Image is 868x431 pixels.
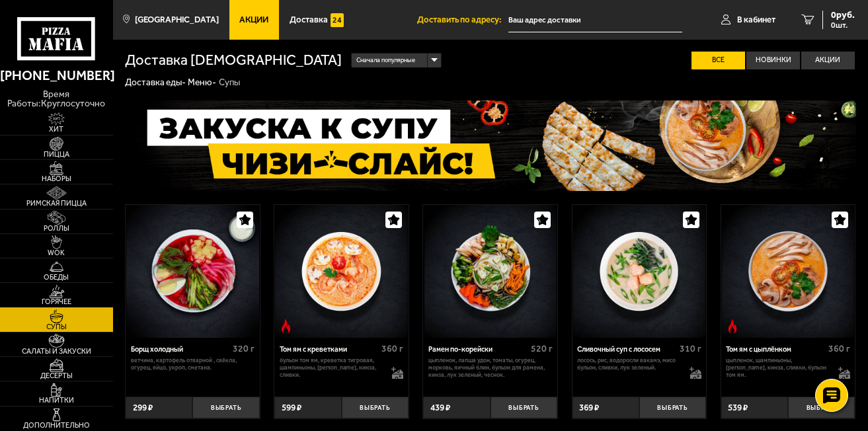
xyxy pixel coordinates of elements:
input: Ваш адрес доставки [508,8,682,32]
div: Борщ холодный [131,345,230,354]
p: бульон том ям, креветка тигровая, шампиньоны, [PERSON_NAME], кинза, сливки. [280,357,383,379]
div: Том ям с креветками [280,345,379,354]
a: Острое блюдоТом ям с креветками [274,205,409,337]
span: Доставить по адресу: [417,15,508,24]
span: 539 ₽ [728,403,748,412]
span: 299 ₽ [133,403,153,412]
a: Доставка еды- [125,77,186,87]
p: цыпленок, лапша удон, томаты, огурец, морковь, яичный блин, бульон для рамена, кинза, лук зеленый... [428,357,553,379]
span: 599 ₽ [282,403,301,412]
button: Выбрать [491,397,557,419]
span: Сначала популярные [356,52,415,69]
p: цыпленок, шампиньоны, [PERSON_NAME], кинза, сливки, бульон том ям. [726,357,829,379]
label: Новинки [746,52,800,69]
span: 320 г [233,343,255,354]
span: 0 шт. [831,21,855,29]
img: Сливочный суп с лососем [573,205,705,337]
label: Все [691,52,745,69]
span: 360 г [381,343,403,354]
img: Борщ холодный [126,205,258,337]
a: Острое блюдоТом ям с цыплёнком [721,205,855,337]
span: 360 г [828,343,850,354]
p: ветчина, картофель отварной , свёкла, огурец, яйцо, укроп, сметана. [131,357,255,372]
span: В кабинет [737,15,775,24]
button: Выбрать [192,397,259,419]
span: [GEOGRAPHIC_DATA] [135,15,219,24]
span: Акции [239,15,268,24]
label: Акции [801,52,855,69]
div: Том ям с цыплёнком [726,345,825,354]
span: Доставка [290,15,328,24]
span: 0 руб. [831,11,855,20]
img: Том ям с цыплёнком [722,205,854,337]
span: 520 г [531,343,553,354]
p: лосось, рис, водоросли вакамэ, мисо бульон, сливки, лук зеленый. [577,357,680,372]
div: Рамен по-корейски [428,345,528,354]
a: Меню- [188,77,216,87]
div: Сливочный суп с лососем [577,345,676,354]
img: Острое блюдо [726,319,740,333]
img: Рамен по-корейски [424,205,557,337]
a: Сливочный суп с лососем [572,205,707,337]
button: Выбрать [788,397,855,419]
span: 369 ₽ [579,403,599,412]
a: Рамен по-корейски [423,205,557,337]
span: 310 г [680,343,701,354]
div: Супы [219,77,240,89]
img: Острое блюдо [279,319,293,333]
span: 439 ₽ [430,403,450,412]
img: Том ям с креветками [275,205,407,337]
a: Борщ холодный [126,205,260,337]
button: Выбрать [342,397,409,419]
button: Выбрать [639,397,706,419]
h1: Доставка [DEMOGRAPHIC_DATA] [125,54,342,68]
img: 15daf4d41897b9f0e9f617042186c801.svg [331,13,344,27]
